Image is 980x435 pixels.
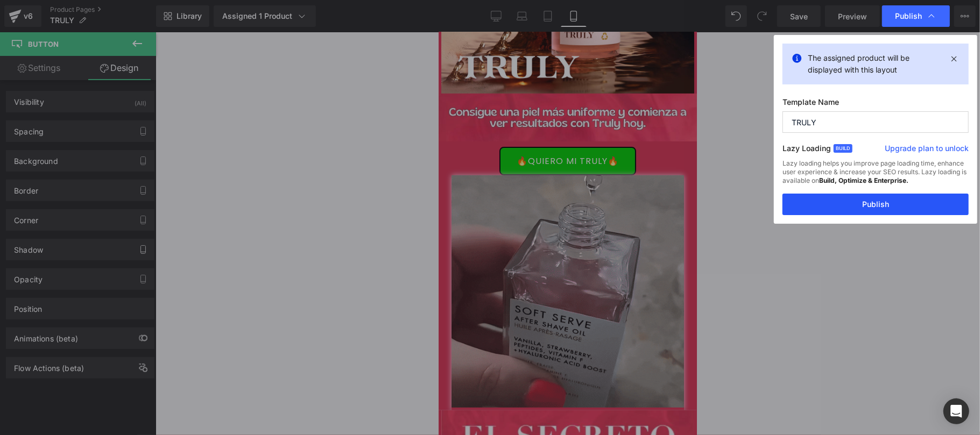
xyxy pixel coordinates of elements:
p: The assigned product will be displayed with this layout [808,52,943,76]
div: Open Intercom Messenger [943,398,969,424]
strong: Build, Optimize & Enterprise. [819,176,908,184]
span: Build [834,144,852,153]
a: Upgrade plan to unlock [885,143,969,158]
label: Template Name [782,97,969,111]
label: Lazy Loading [782,141,831,159]
button: Publish [782,194,969,215]
span: Publish [895,11,922,21]
div: Lazy loading helps you improve page loading time, enhance user experience & increase your SEO res... [782,159,969,194]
